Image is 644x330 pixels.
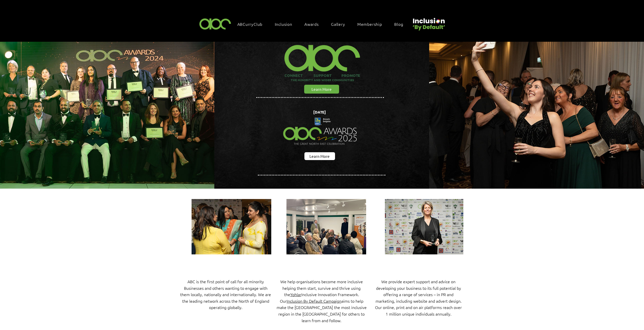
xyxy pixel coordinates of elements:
img: ABCAwards2024-09595.jpg [192,199,271,254]
span: CONNECT SUPPORT PROMOTE [284,73,360,78]
img: abc background hero black.png [214,42,429,187]
span: Membership [357,21,382,27]
span: Our aims to help make the [GEOGRAPHIC_DATA] the most inclusive region in the [GEOGRAPHIC_DATA] fo... [277,298,367,323]
span: Blog [394,21,403,27]
span: Learn More [309,153,330,159]
a: Inclusion By Default Campaign [287,298,341,304]
span: Inclusion [275,21,292,27]
img: ABC-Logo-Blank-Background-01-01-2_edited.png [282,38,363,73]
img: ABCAwards2024-00042-Enhanced-NR.jpg [385,199,463,254]
a: Learn More [304,152,335,160]
div: Awards [302,19,326,29]
span: ABCurryClub [237,21,263,27]
a: Learn More [304,85,339,94]
nav: Site [235,19,411,29]
span: We provide expert support and advice on developing your business to its full potential by offerin... [375,279,462,317]
img: Untitled design (22).png [411,14,446,31]
a: Membership [355,19,390,29]
a: Blog [392,19,411,29]
img: Northern Insights Double Pager Apr 2025.png [279,108,362,155]
img: ABC-Logo-Blank-Background-01-01-2.png [198,16,233,31]
img: IMG-20230119-WA0022.jpg [286,199,366,254]
span: [DATE] [313,109,326,115]
div: Inclusion [272,19,300,29]
span: Awards [304,21,319,27]
a: Yohlar [290,292,301,297]
a: ABCurryClub [235,19,270,29]
span: We help organisations become more inclusive helping them start, survive and thrive using the Incl... [280,279,363,297]
span: Gallery [331,21,345,27]
span: ABC is the first point of call for all minority Businesses and others wanting to engage with them... [180,279,271,310]
a: Gallery [328,19,353,29]
span: Learn More [311,86,332,92]
span: THE MINORITY AND WIDER COMMUNITIES [291,78,354,82]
